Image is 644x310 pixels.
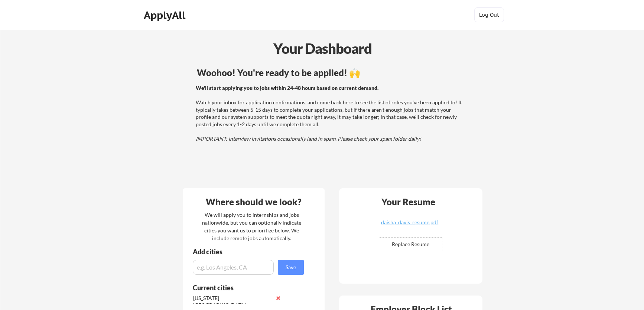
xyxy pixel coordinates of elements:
strong: We'll start applying you to jobs within 24-48 hours based on current demand. [196,85,378,91]
div: Woohoo! You're ready to be applied! 🙌 [197,68,465,77]
input: e.g. Los Angeles, CA [193,260,274,275]
a: daisha_davis_resume.pdf [365,220,454,231]
div: Watch your inbox for application confirmations, and come back here to see the list of roles you'v... [196,84,464,143]
div: We will apply you to internships and jobs nationwide, but you can optionally indicate cities you ... [201,211,303,242]
em: IMPORTANT: Interview invitations occasionally land in spam. Please check your spam folder daily! [196,136,421,142]
div: Add cities [193,248,306,255]
button: Log Out [474,7,504,22]
button: Save [278,260,304,275]
div: Your Resume [371,198,445,206]
div: Where should we look? [185,198,323,206]
div: Current cities [193,284,296,291]
div: ApplyAll [144,9,188,22]
div: daisha_davis_resume.pdf [365,220,454,225]
div: Your Dashboard [1,38,644,59]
